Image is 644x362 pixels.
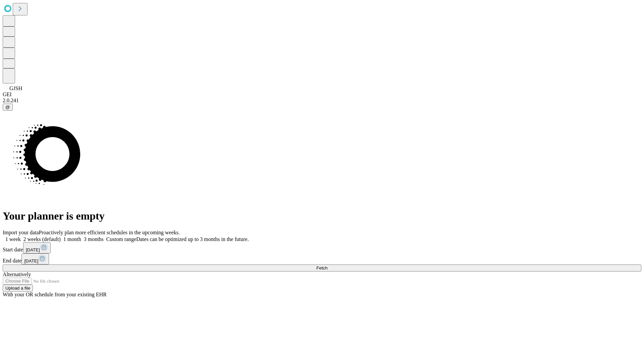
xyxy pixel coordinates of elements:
span: 1 week [5,236,21,242]
span: Custom range [106,236,136,242]
span: Fetch [316,265,327,270]
span: 2 weeks (default) [23,236,61,242]
span: [DATE] [24,258,38,263]
button: Fetch [3,264,641,271]
span: [DATE] [26,247,40,252]
span: 3 months [84,236,104,242]
span: Dates can be optimized up to 3 months in the future. [136,236,249,242]
span: Alternatively [3,271,31,277]
div: GEI [3,92,641,98]
h1: Your planner is empty [3,210,641,222]
span: Import your data [3,230,39,235]
div: Start date [3,242,641,253]
span: @ [5,105,10,110]
button: @ [3,104,13,111]
button: [DATE] [23,242,51,253]
span: 1 month [63,236,81,242]
span: With your OR schedule from your existing EHR [3,292,107,297]
button: [DATE] [21,253,49,264]
button: Upload a file [3,285,33,292]
div: 2.0.241 [3,98,641,104]
span: GJSH [9,85,22,91]
span: Proactively plan more efficient schedules in the upcoming weeks. [39,230,180,235]
div: End date [3,253,641,264]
